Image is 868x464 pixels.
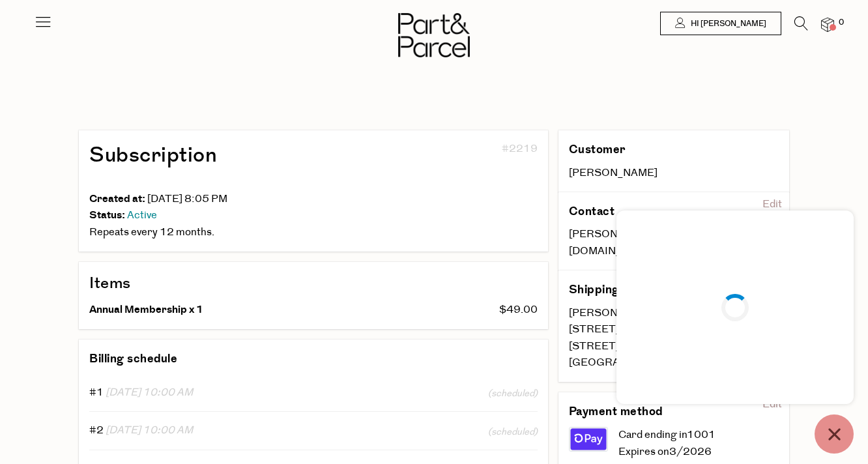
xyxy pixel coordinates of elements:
[89,272,538,295] h2: Items
[89,225,158,239] span: Repeats every
[398,13,470,57] img: Part&Parcel
[488,386,538,401] span: (scheduled)
[127,208,157,222] span: Active
[569,321,779,338] div: [STREET_ADDRESS][PERSON_NAME]
[569,281,737,299] h3: Shipping
[89,423,104,437] span: #2
[89,385,104,399] span: #1
[89,141,384,170] h1: Subscription
[569,166,658,180] span: [PERSON_NAME]
[569,355,779,371] div: [GEOGRAPHIC_DATA]
[147,192,227,206] span: [DATE] 8:05 PM
[106,423,193,437] span: [DATE] 10:00 AM
[196,302,203,317] span: 1
[89,191,145,207] span: Created at:
[89,302,187,317] span: Annual Membership
[687,18,766,29] span: Hi [PERSON_NAME]
[660,12,781,35] a: Hi [PERSON_NAME]
[569,227,755,258] span: [PERSON_NAME][EMAIL_ADDRESS][DOMAIN_NAME]
[569,203,737,221] h3: Contact
[106,385,193,399] span: [DATE] 10:00 AM
[569,338,779,355] div: [STREET_ADDRESS]
[757,194,787,215] div: Edit
[89,224,538,241] div: .
[89,350,177,368] h3: Billing schedule
[89,207,125,223] span: Status:
[821,18,834,31] a: 0
[613,210,858,454] inbox-online-store-chat: Shopify online store chat
[394,141,538,191] div: #2219
[569,141,737,159] h3: Customer
[499,302,538,317] span: $49.00
[569,305,779,322] div: [PERSON_NAME]
[835,17,847,29] span: 0
[618,444,669,459] span: Expires on
[160,225,212,239] span: 12 months
[189,302,194,317] span: x
[569,403,737,421] h3: Payment method
[488,424,538,439] span: (scheduled)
